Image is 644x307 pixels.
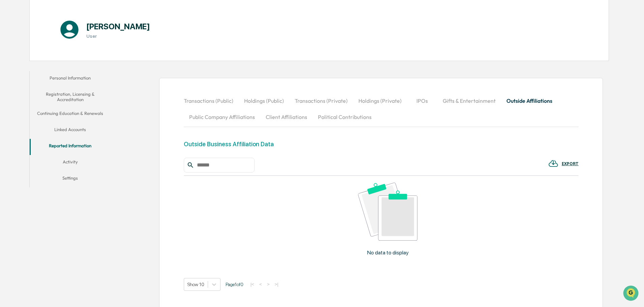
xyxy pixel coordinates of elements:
[184,141,274,148] div: Outside Business Affiliation Data
[56,85,84,92] span: Attestations
[257,281,264,287] button: <
[13,85,43,92] span: Preclearance
[7,52,19,64] img: 1746055101610-c473b297-6a78-478c-a979-82029cc54cd1
[4,95,45,107] a: 🔎Data Lookup
[313,109,377,125] button: Political Contributions
[7,86,12,91] div: 🖐️
[501,93,558,109] button: Outside Affiliations
[46,82,86,94] a: 🗄️Attestations
[358,183,417,240] img: No data
[86,33,150,39] h3: User
[30,87,111,106] button: Registration, Licensing & Accreditation
[48,114,82,119] a: Powered byPylon
[248,281,256,287] button: |<
[7,14,123,25] p: How can we help?
[184,109,260,125] button: Public Company Affiliations
[30,106,111,123] button: Continuing Education & Renewals
[367,249,409,256] p: No data to display
[622,285,641,303] iframe: Open customer support
[115,54,123,62] button: Start new chat
[30,71,111,87] button: Personal Information
[30,155,111,171] button: Activity
[30,71,111,187] div: secondary tabs example
[30,123,111,139] button: Linked Accounts
[30,139,111,155] button: Reported Information
[7,98,12,104] div: 🔎
[67,114,82,119] span: Pylon
[437,93,501,109] button: Gifts & Entertainment
[49,86,54,91] div: 🗄️
[86,22,150,31] h1: [PERSON_NAME]
[13,98,42,104] span: Data Lookup
[4,82,46,94] a: 🖐️Preclearance
[23,52,111,58] div: Start new chat
[272,281,280,287] button: >|
[265,281,272,287] button: >
[23,58,85,64] div: We're available if you need us!
[289,93,353,109] button: Transactions (Private)
[260,109,313,125] button: Client Affiliations
[548,158,558,168] img: EXPORT
[239,93,289,109] button: Holdings (Public)
[30,171,111,187] button: Settings
[562,161,579,166] div: EXPORT
[184,93,239,109] button: Transactions (Public)
[353,93,407,109] button: Holdings (Private)
[226,282,243,287] span: Page 1 of 0
[407,93,437,109] button: IPOs
[184,93,579,125] div: secondary tabs example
